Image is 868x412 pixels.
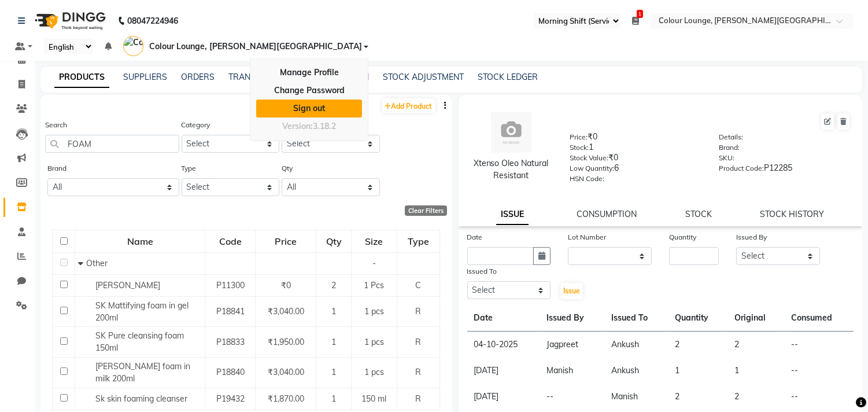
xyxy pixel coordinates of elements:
[563,286,580,295] span: Issue
[182,120,210,130] label: Category
[467,232,483,242] label: Date
[331,337,336,347] span: 1
[95,280,160,290] span: [PERSON_NAME]
[467,305,540,332] th: Date
[637,10,643,18] span: 1
[216,280,245,290] span: P11300
[382,98,435,113] a: Add Product
[727,332,784,358] td: 2
[95,361,190,384] span: [PERSON_NAME] foam in milk 200ml
[470,157,552,182] div: Xtenso Oleo Natural Resistant
[268,393,304,404] span: ₹1,870.00
[491,112,531,153] img: avatar
[372,258,376,268] span: -
[719,163,764,174] label: Product Code:
[668,332,727,358] td: 2
[570,163,614,174] label: Low Quantity:
[95,393,187,404] span: Sk skin foaming cleanser
[364,367,384,377] span: 1 pcs
[45,135,179,153] input: Search by product name or code
[668,358,727,384] td: 1
[256,231,315,252] div: Price
[560,283,583,299] button: Issue
[127,5,178,37] b: 08047224946
[415,280,421,290] span: C
[331,306,336,317] span: 1
[668,384,727,410] td: 2
[182,163,197,174] label: Type
[784,332,854,358] td: --
[206,231,254,252] div: Code
[415,306,421,317] span: R
[604,332,668,358] td: Ankush
[727,384,784,410] td: 2
[181,72,215,82] a: ORDERS
[668,305,727,332] th: Quantity
[364,306,384,317] span: 1 pcs
[317,231,350,252] div: Qty
[216,306,245,317] span: P18841
[415,337,421,347] span: R
[95,300,189,323] span: SK Mattifying foam in gel 200ml
[405,205,447,216] div: Clear Filters
[736,232,767,242] label: Issued By
[352,231,396,252] div: Size
[228,72,271,82] a: TRANSFER
[570,162,701,178] div: 6
[540,332,604,358] td: Jagpreet
[570,141,701,157] div: 1
[123,72,167,82] a: SUPPLIERS
[467,332,540,358] td: 04-10-2025
[570,153,608,163] label: Stock Value:
[331,393,336,404] span: 1
[467,358,540,384] td: [DATE]
[256,100,362,117] a: Sign out
[669,232,696,242] label: Quantity
[727,305,784,332] th: Original
[604,384,668,410] td: Manish
[256,82,362,100] a: Change Password
[216,337,245,347] span: P18833
[604,358,668,384] td: Ankush
[727,358,784,384] td: 1
[216,367,245,377] span: P18840
[78,258,86,268] span: Collapse Row
[361,393,386,404] span: 150 ml
[95,330,184,353] span: SK Pure cleansing foam 150ml
[719,153,734,163] label: SKU:
[256,64,362,82] a: Manage Profile
[216,393,245,404] span: P19432
[784,305,854,332] th: Consumed
[719,132,743,142] label: Details:
[570,132,588,142] label: Price:
[604,305,668,332] th: Issued To
[784,384,854,410] td: --
[364,280,384,290] span: 1 Pcs
[268,306,304,317] span: ₹3,040.00
[331,367,336,377] span: 1
[281,280,291,290] span: ₹0
[256,118,362,135] div: Version:3.18.2
[719,162,851,178] div: P12285
[685,209,712,219] a: STOCK
[467,266,497,277] label: Issued To
[86,258,108,268] span: Other
[47,163,67,174] label: Brand
[540,358,604,384] td: Manish
[467,384,540,410] td: [DATE]
[478,72,538,82] a: STOCK LEDGER
[282,163,293,174] label: Qty
[577,209,637,219] a: CONSUMPTION
[415,367,421,377] span: R
[398,231,439,252] div: Type
[383,72,464,82] a: STOCK ADJUSTMENT
[364,337,384,347] span: 1 pcs
[540,305,604,332] th: Issued By
[76,231,204,252] div: Name
[719,142,740,153] label: Brand:
[760,209,824,219] a: STOCK HISTORY
[149,41,362,53] span: Colour Lounge, [PERSON_NAME][GEOGRAPHIC_DATA]
[570,174,604,184] label: HSN Code:
[570,152,701,168] div: ₹0
[29,5,109,37] img: logo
